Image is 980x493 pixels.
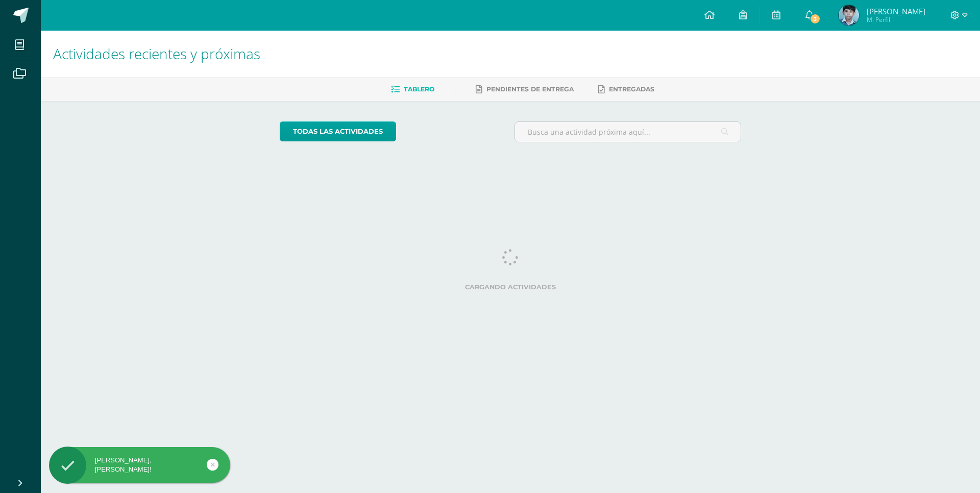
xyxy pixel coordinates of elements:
[280,283,742,291] label: Cargando actividades
[486,85,574,93] span: Pendientes de entrega
[839,5,859,26] img: 4eee16acf979dd6f8c8e8c5c2d1c528a.png
[49,456,230,474] div: [PERSON_NAME], [PERSON_NAME]!
[810,13,821,24] span: 3
[280,121,396,141] a: todas las Actividades
[867,15,925,24] span: Mi Perfil
[391,81,434,97] a: Tablero
[404,85,434,93] span: Tablero
[609,85,654,93] span: Entregadas
[515,122,741,142] input: Busca una actividad próxima aquí...
[867,6,925,16] span: [PERSON_NAME]
[53,44,260,63] span: Actividades recientes y próximas
[598,81,654,97] a: Entregadas
[476,81,574,97] a: Pendientes de entrega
